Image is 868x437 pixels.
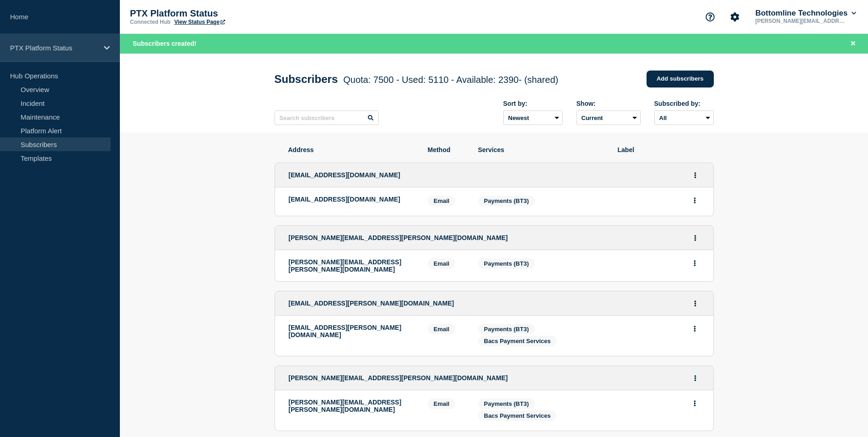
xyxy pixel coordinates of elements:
[689,256,701,270] button: Actions
[654,100,714,107] div: Subscribed by:
[654,110,714,125] select: Subscribed by
[503,100,563,107] div: Sort by:
[275,73,559,86] h1: Subscribers
[689,322,701,336] button: Actions
[618,146,700,153] span: Label
[10,44,98,52] p: PTX Platform Status
[577,100,641,107] div: Show:
[484,260,529,267] span: Payments (BT3)
[484,326,529,333] span: Payments (BT3)
[289,258,414,273] p: [PERSON_NAME][EMAIL_ADDRESS][PERSON_NAME][DOMAIN_NAME]
[428,146,464,153] span: Method
[503,110,563,125] select: Sort by
[133,40,196,47] span: Subscribers created!
[275,110,379,125] input: Search subscribers
[847,38,859,49] button: Close banner
[701,7,720,27] button: Support
[754,18,849,24] p: [PERSON_NAME][EMAIL_ADDRESS][PERSON_NAME][DOMAIN_NAME]
[289,196,414,203] p: [EMAIL_ADDRESS][DOMAIN_NAME]
[690,231,701,245] button: Actions
[484,412,551,419] span: Bacs Payment Services
[725,7,744,27] button: Account settings
[690,371,701,385] button: Actions
[174,19,225,25] a: View Status Page
[289,234,508,241] span: [PERSON_NAME][EMAIL_ADDRESS][PERSON_NAME][DOMAIN_NAME]
[130,8,313,19] p: PTX Platform Status
[577,110,641,125] select: Deleted
[484,400,529,407] span: Payments (BT3)
[428,399,456,409] span: Email
[343,75,558,85] span: Quota: 7500 - Used: 5110 - Available: 2390 - (shared)
[288,146,414,153] span: Address
[689,193,701,208] button: Actions
[428,196,456,206] span: Email
[289,399,414,413] p: [PERSON_NAME][EMAIL_ADDRESS][PERSON_NAME][DOMAIN_NAME]
[690,296,701,311] button: Actions
[289,300,454,307] span: [EMAIL_ADDRESS][PERSON_NAME][DOMAIN_NAME]
[484,197,529,204] span: Payments (BT3)
[754,9,858,18] button: Bottomline Technologies
[478,146,604,153] span: Services
[647,71,714,87] a: Add subscribers
[428,258,456,269] span: Email
[289,374,508,382] span: [PERSON_NAME][EMAIL_ADDRESS][PERSON_NAME][DOMAIN_NAME]
[130,19,171,25] p: Connected Hub
[289,171,400,179] span: [EMAIL_ADDRESS][DOMAIN_NAME]
[484,338,551,344] span: Bacs Payment Services
[689,396,701,410] button: Actions
[428,324,456,334] span: Email
[289,324,414,339] p: [EMAIL_ADDRESS][PERSON_NAME][DOMAIN_NAME]
[690,168,701,182] button: Actions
